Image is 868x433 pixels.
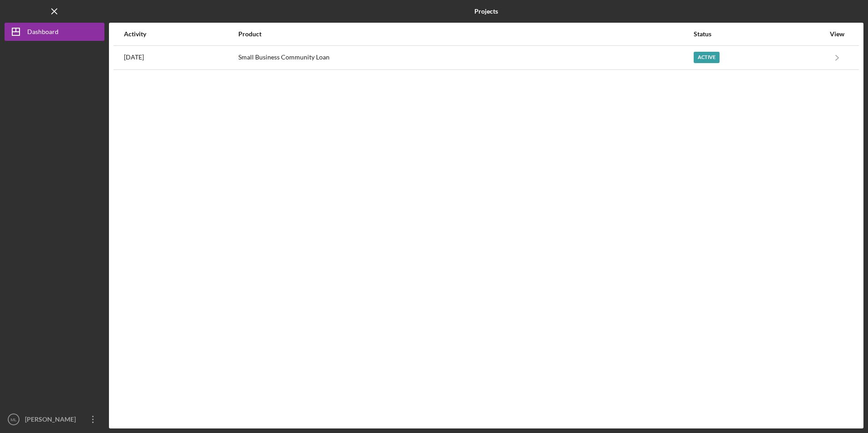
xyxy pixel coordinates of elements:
[694,30,825,38] div: Status
[124,54,144,61] time: 2025-09-18 21:21
[27,23,59,43] div: Dashboard
[694,52,720,63] div: Active
[5,410,104,428] button: ML[PERSON_NAME]
[23,410,82,431] div: [PERSON_NAME]
[238,46,693,69] div: Small Business Community Loan
[10,417,17,422] text: ML
[238,30,693,38] div: Product
[124,30,237,38] div: Activity
[474,8,498,15] b: Projects
[5,23,104,41] button: Dashboard
[826,30,848,38] div: View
